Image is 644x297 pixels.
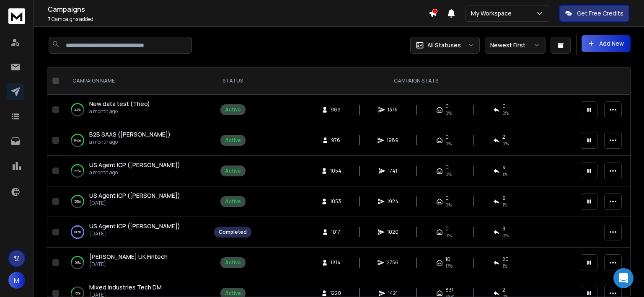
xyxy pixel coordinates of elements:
[387,229,398,235] span: 1020
[89,253,168,261] a: [PERSON_NAME] UK Fintech
[502,171,507,178] span: 1 %
[89,222,180,230] span: US Agent ICP ([PERSON_NAME])
[89,191,180,200] a: US Agent ICP ([PERSON_NAME])
[89,169,180,176] p: a month ago
[445,287,453,293] span: 831
[559,5,629,22] button: Get Free Credits
[89,230,180,237] p: [DATE]
[502,232,509,239] span: 0 %
[445,134,449,140] span: 0
[8,272,25,289] button: M
[445,201,452,208] span: 0%
[89,100,150,108] a: New data test (Theo)
[485,37,546,54] button: Newest First
[445,225,449,232] span: 0
[388,290,398,297] span: 1421
[225,198,241,205] div: Active
[387,259,398,266] span: 2756
[582,35,631,52] button: Add New
[502,140,509,147] span: 0 %
[74,228,81,236] p: 100 %
[62,248,209,278] td: 51%[PERSON_NAME] UK Fintech[DATE]
[89,161,180,169] a: US Agent ICP ([PERSON_NAME])
[89,253,168,261] span: [PERSON_NAME] UK Fintech
[387,198,398,205] span: 1924
[445,171,452,178] span: 0%
[427,41,461,49] p: All Statuses
[89,139,171,145] p: a month ago
[62,186,209,217] td: 59%US Agent ICP ([PERSON_NAME])[DATE]
[445,110,452,116] span: 0%
[48,15,51,23] span: 7
[62,95,209,125] td: 44%New data test (Theo)a month ago
[471,9,515,18] p: My Workspace
[225,290,241,297] div: Active
[502,134,505,140] span: 2
[89,261,168,268] p: [DATE]
[48,4,429,14] h1: Campaigns
[225,137,241,144] div: Active
[89,100,150,108] span: New data test (Theo)
[74,136,81,145] p: 64 %
[331,106,341,113] span: 989
[502,110,509,116] span: 0 %
[331,229,340,235] span: 1017
[62,156,209,186] td: 52%US Agent ICP ([PERSON_NAME])a month ago
[502,225,505,232] span: 3
[445,140,452,147] span: 0%
[62,125,209,156] td: 64%B2B SAAS ([PERSON_NAME])a month ago
[445,164,449,171] span: 0
[502,195,506,201] span: 9
[209,67,256,95] th: STATUS
[62,67,209,95] th: CAMPAIGN NAME
[445,232,452,239] span: 0%
[613,268,634,288] div: Open Intercom Messenger
[48,16,429,23] p: Campaigns added
[331,137,340,144] span: 976
[502,256,509,263] span: 20
[225,106,241,113] div: Active
[89,200,180,207] p: [DATE]
[225,168,241,174] div: Active
[219,229,247,235] div: Completed
[502,263,507,269] span: 1 %
[387,137,398,144] span: 1989
[89,222,180,230] a: US Agent ICP ([PERSON_NAME])
[445,256,450,263] span: 10
[330,168,341,174] span: 1054
[502,164,506,171] span: 4
[74,106,81,114] p: 44 %
[8,8,25,24] img: logo
[89,191,180,199] span: US Agent ICP ([PERSON_NAME])
[62,217,209,248] td: 100%US Agent ICP ([PERSON_NAME])[DATE]
[74,167,81,175] p: 52 %
[388,168,397,174] span: 1741
[89,283,162,292] a: Mixed Industries Tech DM
[89,130,171,139] a: B2B SAAS ([PERSON_NAME])
[445,103,449,110] span: 0
[502,201,507,208] span: 1 %
[577,9,623,18] p: Get Free Credits
[331,259,341,266] span: 1814
[445,263,453,269] span: 17 %
[74,197,81,206] p: 59 %
[330,290,341,297] span: 1220
[75,258,81,267] p: 51 %
[225,259,241,266] div: Active
[502,287,505,293] span: 2
[502,103,506,110] span: 0
[89,108,150,115] p: a month ago
[445,195,449,201] span: 0
[388,106,398,113] span: 1375
[330,198,341,205] span: 1053
[256,67,576,95] th: CAMPAIGN STATS
[89,161,180,169] span: US Agent ICP ([PERSON_NAME])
